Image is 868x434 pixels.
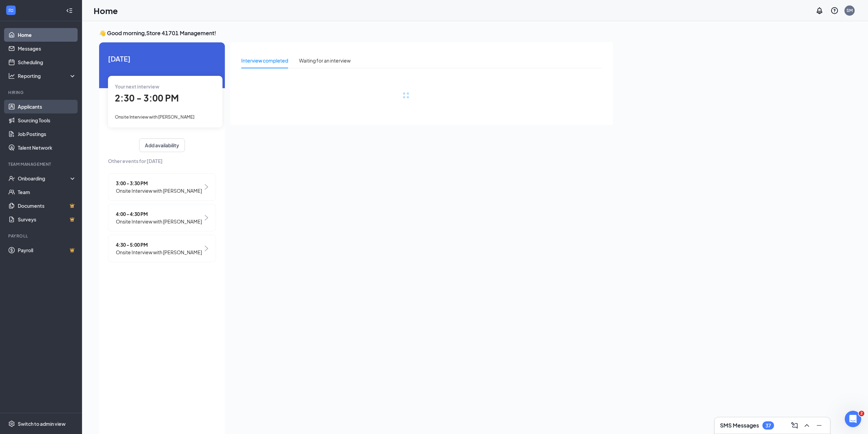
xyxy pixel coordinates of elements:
a: Job Postings [18,127,76,141]
svg: UserCheck [8,175,15,182]
a: PayrollCrown [18,243,76,257]
a: Home [18,28,76,42]
div: Waiting for an interview [299,57,351,64]
svg: ComposeMessage [790,421,799,430]
span: Onsite Interview with [PERSON_NAME] [116,218,202,225]
h3: SMS Messages [720,422,759,429]
button: Add availability [139,138,185,152]
svg: ChevronUp [803,421,811,430]
svg: Analysis [8,72,15,79]
div: Onboarding [18,175,70,182]
button: Minimize [814,420,825,431]
span: 2 [859,411,864,416]
span: Your next interview [115,83,159,90]
svg: WorkstreamLogo [8,7,14,14]
div: Payroll [8,233,75,239]
a: Sourcing Tools [18,113,76,127]
span: Onsite Interview with [PERSON_NAME] [116,187,202,194]
h1: Home [94,5,118,16]
div: Switch to admin view [18,420,66,427]
button: ComposeMessage [789,420,800,431]
a: Talent Network [18,141,76,154]
span: Other events for [DATE] [108,157,216,165]
span: 4:00 - 4:30 PM [116,210,202,218]
svg: QuestionInfo [830,6,839,15]
svg: Notifications [815,6,824,15]
div: Interview completed [241,57,288,64]
span: Onsite Interview with [PERSON_NAME] [115,114,194,120]
div: Hiring [8,90,75,95]
div: SM [846,8,853,13]
a: Scheduling [18,55,76,69]
div: Team Management [8,161,75,167]
svg: Settings [8,420,15,427]
a: Applicants [18,100,76,113]
div: Reporting [18,72,77,79]
span: [DATE] [108,53,216,64]
button: ChevronUp [801,420,812,431]
div: 37 [765,423,771,429]
span: 4:30 - 5:00 PM [116,241,202,248]
a: SurveysCrown [18,213,76,226]
a: Team [18,185,76,199]
a: Messages [18,42,76,55]
svg: Collapse [66,7,73,14]
h3: 👋 Good morning, Store 41701 Management ! [99,29,613,37]
span: Onsite Interview with [PERSON_NAME] [116,248,202,256]
iframe: Intercom live chat [845,411,861,427]
a: DocumentsCrown [18,199,76,213]
span: 2:30 - 3:00 PM [115,92,179,104]
svg: Minimize [815,421,823,430]
span: 3:00 - 3:30 PM [116,179,202,187]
